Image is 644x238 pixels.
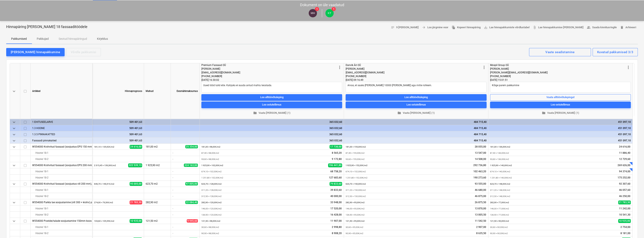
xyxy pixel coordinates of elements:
[32,144,91,150] div: W554000 Krohvitud fassaad (soojustus EPS 150 mm) parapet
[404,95,428,100] div: Loo alltöövõtuleping
[551,102,570,107] div: Loo ostutellimus
[31,63,92,119] div: Artikkel
[619,207,631,210] span: 11 242,00
[94,137,142,144] div: 509 401,63
[476,232,487,235] span: 8 635,50
[201,119,342,125] div: 365 032,60
[484,25,529,30] span: Lae hinnapakkumiste võrdlustabel
[391,25,419,30] span: 9 [PERSON_NAME]
[92,63,144,119] div: Hinnaprognoos
[450,24,482,31] button: Kopeeri hinnapäring
[12,219,17,224] span: keyboard_arrow_down
[346,131,487,137] div: 484 715,40
[330,145,342,149] span: 17 738,00
[201,131,342,137] div: 365 032,60
[346,67,482,71] div: [PERSON_NAME]
[473,170,487,173] span: 102 463,20
[346,158,365,160] small: 93,60 × 155,00€ / m2
[130,182,142,186] span: 95 005,00
[12,89,17,94] span: keyboard_arrow_down
[452,26,455,29] span: file_copy
[346,232,363,234] small: 90,90 × 95,00€ / m2
[346,214,365,216] small: 136,90 × 95,00€ / m2
[619,170,631,173] span: 94 374,00
[346,177,367,179] small: 1 251,80 × 152,00€ / m2
[32,175,91,181] div: Hoone 18-2
[12,138,17,143] span: keyboard_arrow_down
[171,150,200,156] div: -
[597,49,633,55] div: Kuvatud pakkumised 3/3
[474,201,487,204] span: 26 875,50
[620,232,631,235] span: 8 181,00
[253,111,257,115] span: folder
[201,82,342,93] textarea: Uued tööd tulid ette. Kahjuks ei suuda antud mahtu teostada.
[32,131,91,137] div: 1.3.5 PINNAKATTED
[12,126,17,131] span: keyboard_arrow_down
[346,189,366,191] small: 311,20 × 150,00€ / m2
[346,74,482,78] div: [PHONE_NUMBER]
[201,137,342,144] div: 365 032,60
[201,67,337,71] div: [PERSON_NAME]
[37,37,49,41] p: Pakkujad
[617,164,631,167] span: 269 626,00
[332,7,336,11] span: 1
[346,195,366,197] small: 312,50 × 150,00€ / m2
[346,82,487,93] textarea: Arvas, et saaks [PERSON_NAME] 10000 [PERSON_NAME] aga mitte rohkem.
[546,95,574,100] div: Vaata alltöövõtulepingut
[331,157,342,161] span: 9 172,80
[346,78,487,82] div: [DATE] 09:16:49
[422,26,426,29] span: arrow_forward
[346,71,384,74] span: [EMAIL_ADDRESS][DOMAIN_NAME]
[94,201,113,204] small: 274,00 × 79,50€ / m2
[347,111,485,115] span: Vaata [PERSON_NAME] (1)
[32,218,91,224] div: W554000 Postide/talade soojustamine 150mm koos krohviga
[490,201,509,204] small: 282,90 × 77,00€ / m2
[201,94,342,101] button: Loo alltöövõtuleping
[201,177,223,179] small: 1 251,80 × 102,00€ / m2
[484,26,488,29] span: save_alt
[11,49,60,55] div: [PERSON_NAME] hinnapakkumine
[201,71,240,74] span: [EMAIL_ADDRESS][DOMAIN_NAME]
[12,132,17,137] span: keyboard_arrow_down
[330,213,342,217] span: 16 428,00
[144,162,171,168] div: 1 925,90 m2
[490,82,631,93] textarea: Kõige parem pakkumine
[626,65,631,70] span: more_vert
[490,102,631,108] button: Loo ostutellimus
[619,157,631,161] span: 12 729,60
[330,170,342,173] span: 68 758,20
[346,102,487,108] button: Loo ostutellimus
[490,74,626,78] div: [PHONE_NUMBER]
[476,225,487,229] span: 2 907,00
[300,2,344,7] p: Dokument on üle vaadatud
[94,119,142,125] div: 509 401,63
[6,48,65,56] button: [PERSON_NAME] hinnapakkumine
[144,181,171,187] div: 623,70 m2
[490,110,631,116] button: Vaata [PERSON_NAME] (1)
[185,201,198,204] span: 22 084,40
[201,214,222,216] small: 136,90 × 120,00€ / m2
[346,110,487,116] button: Vaata [PERSON_NAME] (1)
[94,220,114,222] small: 103,60 × 105,55€ / m2
[12,200,17,205] span: keyboard_arrow_down
[201,208,222,210] small: 146,00 × 120,00€ / m2
[346,170,366,173] small: 674,10 × 152,00€ / m2
[171,156,200,162] div: -
[490,177,512,179] small: 1 251,80 × 140,00€ / m2
[187,219,198,223] span: 9 945,60
[420,24,450,31] button: Loo järgmine voor
[201,164,223,166] small: 1 925,90 × 102,00€ / m2
[201,146,220,148] small: 181,00 × 98,00€ / m2
[262,102,281,107] div: Loo ostutellimus
[128,163,142,167] span: 322 539,13
[330,188,342,192] span: 39 833,60
[492,111,629,115] span: Vaata [PERSON_NAME] (1)
[346,183,366,185] small: 623,70 × 150,00€ / m2
[490,232,508,234] small: 90,90 × 90,00€ / m2
[328,176,342,179] span: 127 683,60
[545,49,574,55] div: Vaate seadistamine
[32,119,91,125] div: 1 EHITUSEELARVE
[330,207,342,210] span: 17 520,00
[490,119,631,125] div: 451 097,10
[490,170,510,173] small: 674,10 × 140,00€ / m2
